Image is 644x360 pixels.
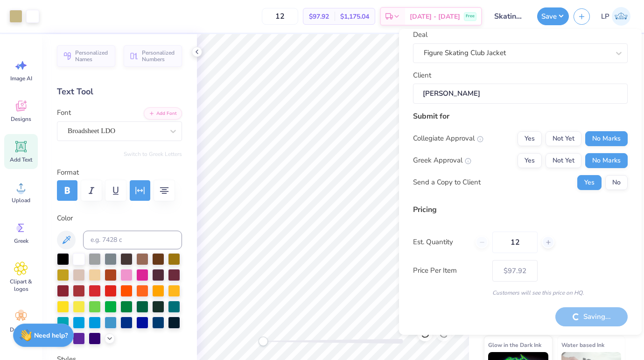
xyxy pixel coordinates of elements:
input: e.g. Ethan Linker [413,84,628,104]
label: Est. Quantity [413,237,469,247]
a: LP [597,7,635,26]
div: Accessibility label [259,337,268,346]
strong: Need help? [34,331,68,340]
label: Deal [413,29,427,40]
div: Pricing [413,204,628,215]
input: – – [262,8,298,25]
label: Price Per Item [413,265,485,276]
button: Personalized Names [57,45,115,67]
button: No [605,175,628,190]
span: Designs [11,115,31,123]
button: Save [537,7,569,25]
button: Yes [518,131,542,146]
div: Send a Copy to Client [413,177,481,188]
span: Personalized Names [75,49,110,63]
div: Collegiate Approval [413,133,483,144]
div: Text Tool [57,85,182,98]
button: Not Yet [546,153,581,168]
div: Customers will see this price on HQ. [413,289,628,297]
span: Upload [12,197,30,204]
span: Glow in the Dark Ink [488,340,541,350]
span: $1,175.04 [340,12,369,21]
input: Untitled Design [487,7,532,26]
span: $97.92 [309,12,329,21]
span: Decorate [10,326,32,333]
button: No Marks [585,131,628,146]
button: Yes [577,175,602,190]
button: Personalized Numbers [124,45,182,67]
label: Font [57,107,71,118]
span: Clipart & logos [6,278,36,293]
input: – – [492,232,538,253]
img: Lila Parker [612,7,630,26]
input: e.g. 7428 c [83,231,182,249]
button: Switch to Greek Letters [124,150,182,158]
span: [DATE] - [DATE] [410,12,460,21]
div: Submit for [413,111,628,122]
button: Not Yet [546,131,581,146]
button: Yes [518,153,542,168]
button: Add Font [144,107,182,120]
span: Greek [14,237,28,245]
label: Client [413,70,431,81]
button: No Marks [585,153,628,168]
label: Color [57,213,182,224]
span: LP [601,11,609,22]
span: Free [466,13,475,20]
span: Add Text [10,156,32,163]
div: Greek Approval [413,155,471,166]
span: Image AI [10,75,32,82]
span: Personalized Numbers [142,49,176,63]
span: Water based Ink [561,340,604,350]
label: Format [57,167,182,178]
